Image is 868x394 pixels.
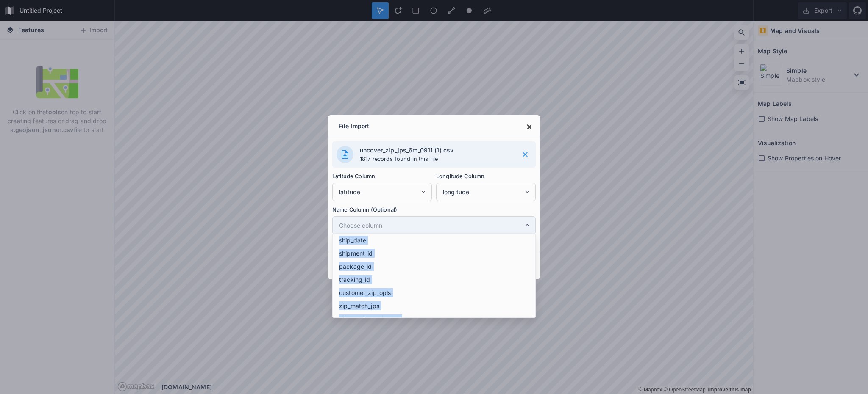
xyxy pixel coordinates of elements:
label: Longitude Column [436,172,536,181]
p: 1817 records found in this file [360,154,512,163]
span: zip_match_jps [339,301,533,310]
h4: uncover_zip_jps_6m_0911 (1).csv [360,146,512,154]
div: File Import [332,117,376,137]
span: uds_service_category [339,314,533,323]
span: latitude [339,187,420,196]
span: customer_zip_opls [339,288,533,297]
span: longitude [443,187,523,196]
span: shipment_id [339,249,533,258]
span: package_id [339,262,533,271]
span: Choose column [339,221,523,230]
label: Name Column (Optional) [332,205,536,214]
span: ship_date [339,236,533,245]
span: tracking_id [339,275,533,284]
label: Latitude Column [332,172,432,181]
